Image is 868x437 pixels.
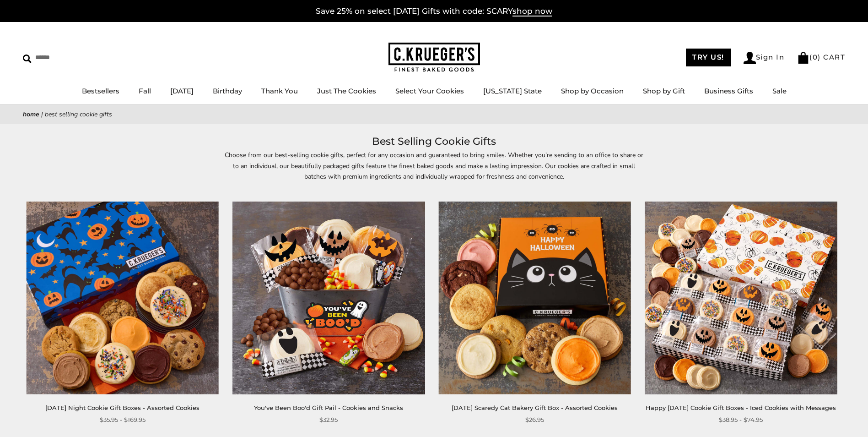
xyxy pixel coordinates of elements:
img: Halloween Scaredy Cat Bakery Gift Box - Assorted Cookies [438,202,631,394]
a: Sign In [744,52,785,64]
a: Shop by Occasion [561,87,624,95]
a: Bestsellers [82,87,119,95]
img: Account [744,52,756,64]
a: Home [23,110,39,119]
a: [DATE] Night Cookie Gift Boxes - Assorted Cookies [45,404,199,411]
a: [DATE] Scaredy Cat Bakery Gift Box - Assorted Cookies [452,404,618,411]
span: shop now [512,6,552,16]
a: Happy [DATE] Cookie Gift Boxes - Iced Cookies with Messages [646,404,836,411]
img: You've Been Boo'd Gift Pail - Cookies and Snacks [232,202,425,394]
img: Halloween Night Cookie Gift Boxes - Assorted Cookies [26,202,219,394]
a: TRY US! [686,49,731,66]
img: Bag [797,52,809,64]
a: Select Your Cookies [395,87,464,95]
a: You've Been Boo'd Gift Pail - Cookies and Snacks [254,404,403,411]
p: Choose from our best-selling cookie gifts, perfect for any occasion and guaranteed to bring smile... [224,150,645,192]
input: Search [23,50,132,65]
span: | [41,110,43,119]
a: [DATE] [170,87,194,95]
a: Thank You [261,87,298,95]
a: Birthday [213,87,242,95]
img: C.KRUEGER'S [388,43,480,72]
a: Sale [772,87,787,95]
h1: Best Selling Cookie Gifts [37,133,831,150]
a: Fall [139,87,151,95]
span: $32.95 [319,415,338,425]
a: (0) CART [797,53,845,61]
nav: breadcrumbs [23,109,845,120]
a: Just The Cookies [317,87,376,95]
span: $38.95 - $74.95 [719,415,763,425]
a: Shop by Gift [643,87,685,95]
span: $35.95 - $169.95 [100,415,146,425]
span: $26.95 [525,415,544,425]
a: [US_STATE] State [483,87,542,95]
span: 0 [813,53,818,61]
a: Business Gifts [704,87,753,95]
img: Search [23,55,32,63]
a: Save 25% on select [DATE] Gifts with code: SCARYshop now [316,6,552,16]
img: Happy Halloween Cookie Gift Boxes - Iced Cookies with Messages [645,202,837,394]
span: Best Selling Cookie Gifts [45,110,112,119]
